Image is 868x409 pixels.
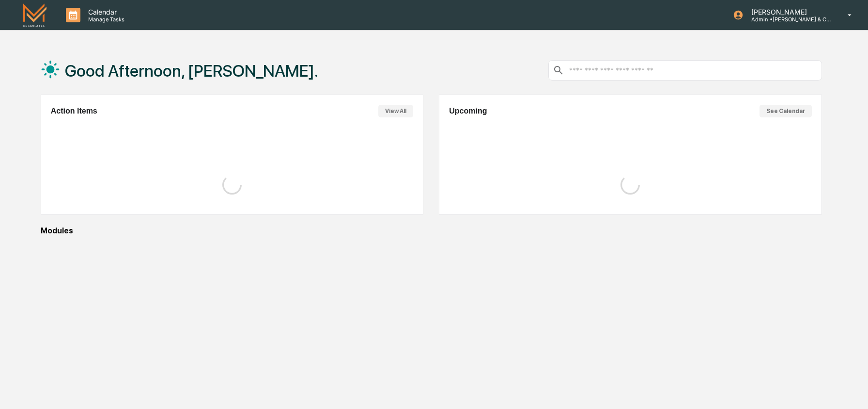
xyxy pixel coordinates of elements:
[41,226,822,235] div: Modules
[378,105,413,117] button: View All
[80,8,129,16] p: Calendar
[51,107,97,115] h2: Action Items
[759,105,812,117] button: See Calendar
[65,61,318,81] h1: Good Afternoon, [PERSON_NAME].
[744,8,834,16] p: [PERSON_NAME]
[80,16,129,23] p: Manage Tasks
[449,107,487,115] h2: Upcoming
[744,16,834,23] p: Admin • [PERSON_NAME] & Co. - BD
[23,3,46,26] img: logo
